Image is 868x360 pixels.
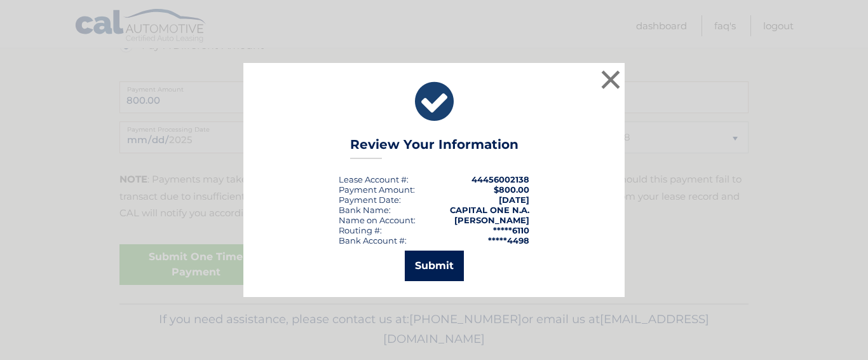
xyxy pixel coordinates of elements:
h3: Review Your Information [350,137,519,159]
div: Bank Name: [339,205,391,215]
strong: CAPITAL ONE N.A. [450,205,529,215]
div: Routing #: [339,225,382,235]
span: [DATE] [499,195,529,205]
div: Name on Account: [339,215,416,225]
strong: 44456002138 [471,174,529,184]
span: Payment Date [339,195,399,205]
button: Submit [405,251,464,281]
div: Lease Account #: [339,174,409,184]
strong: [PERSON_NAME] [454,215,529,225]
div: Bank Account #: [339,235,407,246]
button: × [598,67,623,92]
div: : [339,195,401,205]
span: $800.00 [494,184,529,195]
div: Payment Amount: [339,184,415,195]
